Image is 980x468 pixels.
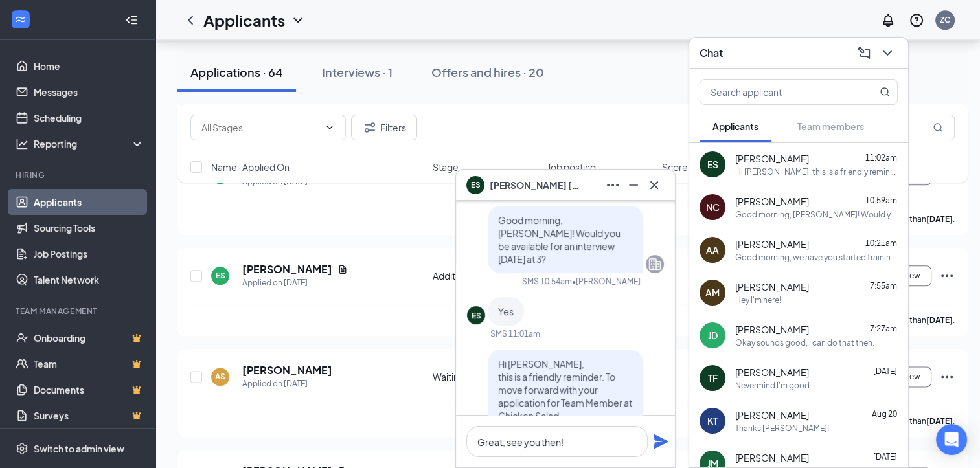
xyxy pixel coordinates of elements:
[203,9,285,31] h1: Applicants
[14,13,27,26] svg: WorkstreamLogo
[653,434,668,449] svg: Plane
[708,372,718,384] div: TF
[933,122,943,133] svg: MagnifyingGlass
[705,286,720,299] div: AM
[190,64,283,80] div: Applications · 64
[431,64,544,80] div: Offers and hires · 20
[490,178,580,192] span: [PERSON_NAME] [PERSON_NAME]
[873,452,897,462] span: [DATE]
[626,177,641,193] svg: Minimize
[706,201,720,214] div: NC
[735,195,809,208] span: [PERSON_NAME]
[797,120,864,132] span: Team members
[926,315,953,325] b: [DATE]
[34,79,144,105] a: Messages
[926,214,953,224] b: [DATE]
[735,366,809,379] span: [PERSON_NAME]
[362,120,378,135] svg: Filter
[856,45,872,61] svg: ComposeMessage
[700,80,854,104] input: Search applicant
[880,87,890,97] svg: MagnifyingGlass
[646,177,662,193] svg: Cross
[34,105,144,131] a: Scheduling
[201,120,319,135] input: All Stages
[498,214,621,265] span: Good morning, [PERSON_NAME]! Would you be available for an interview [DATE] at 3?
[34,53,144,79] a: Home
[572,276,641,287] span: • [PERSON_NAME]
[735,323,809,336] span: [PERSON_NAME]
[735,295,781,306] div: Hey I'm here!
[547,161,596,173] span: Job posting
[34,351,144,377] a: TeamCrown
[605,177,621,193] svg: Ellipses
[735,209,898,220] div: Good morning, [PERSON_NAME]! Would you be available for an interview [DATE] at 3:30?
[872,409,897,419] span: Aug 20
[644,175,665,195] button: Cross
[34,241,144,267] a: Job Postings
[880,12,896,28] svg: Notifications
[34,403,144,429] a: SurveysCrown
[735,280,809,293] span: [PERSON_NAME]
[34,325,144,351] a: OnboardingCrown
[712,120,758,132] span: Applicants
[16,170,142,181] div: Hiring
[16,137,28,150] svg: Analysis
[522,276,572,287] div: SMS 10:54am
[242,262,332,276] h5: [PERSON_NAME]
[34,215,144,241] a: Sourcing Tools
[211,161,290,173] span: Name · Applied On
[215,371,225,382] div: AS
[433,370,540,383] div: Waiting for Review
[870,324,897,333] span: 7:27am
[325,122,335,133] svg: ChevronDown
[877,43,898,63] button: ChevronDown
[183,12,198,28] a: ChevronLeft
[865,153,897,162] span: 11:02am
[706,243,719,256] div: AA
[707,158,718,171] div: ES
[735,337,874,348] div: Okay sounds good, I can do that then.
[735,252,898,263] div: Good morning, we have you started training [DATE] at 9:30. Are you still coming in this week?
[865,195,897,205] span: 10:59am
[735,423,829,434] div: Thanks [PERSON_NAME]!
[623,175,644,195] button: Minimize
[322,64,393,80] div: Interviews · 1
[662,161,688,173] span: Score
[433,269,540,282] div: Additional Information
[290,12,306,28] svg: ChevronDown
[34,189,144,215] a: Applicants
[936,424,967,455] div: Open Intercom Messenger
[34,442,124,455] div: Switch to admin view
[735,451,809,464] span: [PERSON_NAME]
[708,329,718,342] div: JD
[880,45,895,61] svg: ChevronDown
[647,256,663,272] svg: Company
[870,281,897,291] span: 7:55am
[700,46,723,60] h3: Chat
[125,14,138,27] svg: Collapse
[707,414,718,427] div: KT
[735,238,809,251] span: [PERSON_NAME]
[602,175,623,195] button: Ellipses
[351,115,417,140] button: Filter Filters
[34,267,144,293] a: Talent Network
[16,442,28,455] svg: Settings
[854,43,874,63] button: ComposeMessage
[242,363,332,377] h5: [PERSON_NAME]
[490,328,540,339] div: SMS 11:01am
[466,426,648,457] textarea: Great, see you then!
[216,270,225,281] div: ES
[873,366,897,376] span: [DATE]
[735,408,809,421] span: [PERSON_NAME]
[498,306,514,317] span: Yes
[472,310,481,321] div: ES
[337,264,348,274] svg: Document
[433,161,459,173] span: Stage
[242,276,348,289] div: Applied on [DATE]
[909,12,924,28] svg: QuestionInfo
[34,137,145,150] div: Reporting
[735,152,809,165] span: [PERSON_NAME]
[926,416,953,426] b: [DATE]
[939,369,955,384] svg: Ellipses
